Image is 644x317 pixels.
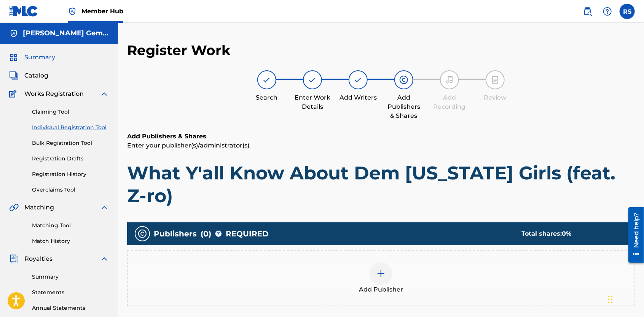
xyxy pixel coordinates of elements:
[32,237,109,245] a: Match History
[24,53,55,62] span: Summary
[226,228,269,239] span: REQUIRED
[9,53,18,62] img: Summary
[608,288,613,311] div: Drag
[100,89,109,98] img: expand
[100,203,109,212] img: expand
[620,4,635,19] div: User Menu
[476,93,514,102] div: Review
[215,231,222,237] span: ?
[562,230,571,237] span: 0 %
[24,71,48,80] span: Catalog
[81,7,123,16] span: Member Hub
[9,29,18,38] img: Accounts
[359,285,403,294] span: Add Publisher
[262,75,271,84] img: step indicator icon for Search
[248,93,286,102] div: Search
[23,29,109,38] h5: Richelle Gemini
[606,281,644,317] iframe: Chat Widget
[201,228,211,239] span: ( 0 )
[339,93,377,102] div: Add Writers
[9,89,19,98] img: Works Registration
[32,222,109,230] a: Matching Tool
[24,203,54,212] span: Matching
[376,269,386,278] img: add
[9,53,55,62] a: SummarySummary
[445,75,454,84] img: step indicator icon for Add Recording
[491,75,500,84] img: step indicator icon for Review
[293,93,332,111] div: Enter Work Details
[9,6,38,17] img: MLC Logo
[154,228,197,239] span: Publishers
[430,93,469,111] div: Add Recording
[32,304,109,312] a: Annual Statements
[127,132,635,141] h6: Add Publishers & Shares
[100,254,109,263] img: expand
[583,7,592,16] img: search
[24,89,84,98] span: Works Registration
[521,229,620,238] div: Total shares:
[32,108,109,116] a: Claiming Tool
[32,139,109,147] a: Bulk Registration Tool
[9,254,18,263] img: Royalties
[399,75,408,84] img: step indicator icon for Add Publishers & Shares
[127,141,635,150] p: Enter your publisher(s)/administrator(s).
[9,203,19,212] img: Matching
[603,7,612,16] img: help
[68,7,77,16] img: Top Rightsholder
[24,254,53,263] span: Royalties
[32,273,109,281] a: Summary
[9,71,48,80] a: CatalogCatalog
[138,229,147,238] img: publishers
[32,155,109,163] a: Registration Drafts
[127,162,635,207] h1: What Y'all Know About Dem [US_STATE] Girls (feat. Z-ro)
[32,186,109,194] a: Overclaims Tool
[580,4,595,19] a: Public Search
[623,204,644,266] iframe: Resource Center
[600,4,615,19] div: Help
[9,71,18,80] img: Catalog
[308,75,317,84] img: step indicator icon for Enter Work Details
[127,42,231,59] h2: Register Work
[32,288,109,296] a: Statements
[32,124,109,132] a: Individual Registration Tool
[385,93,423,120] div: Add Publishers & Shares
[354,75,363,84] img: step indicator icon for Add Writers
[32,170,109,178] a: Registration History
